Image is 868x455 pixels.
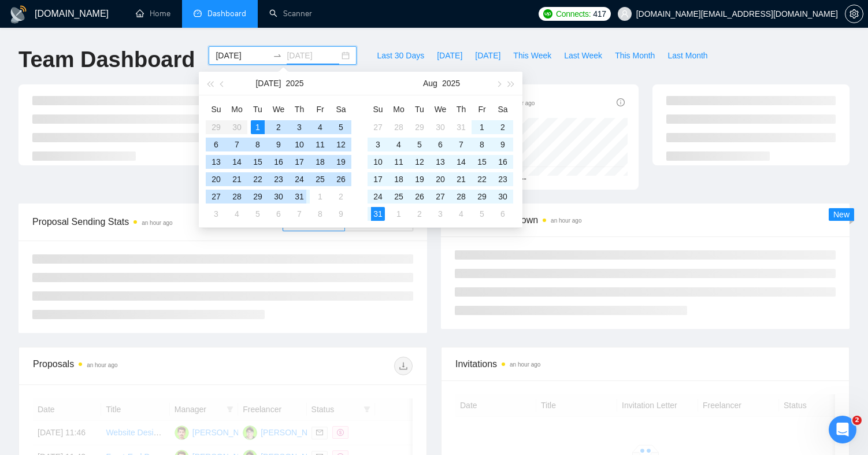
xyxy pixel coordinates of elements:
td: 2025-08-08 [472,136,492,153]
td: 2025-07-08 [247,136,268,153]
button: 2025 [442,72,460,95]
td: 2025-08-22 [472,171,492,188]
div: 8 [313,207,327,221]
div: 10 [292,138,306,151]
span: 2 [852,416,862,425]
div: 18 [313,155,327,169]
td: 2025-07-30 [430,119,451,136]
div: 15 [251,155,265,169]
td: 2025-07-06 [206,136,227,153]
td: 2025-07-04 [310,119,331,136]
td: 2025-07-28 [227,188,247,205]
div: 16 [272,155,285,169]
td: 2025-08-03 [368,136,388,153]
th: Fr [310,100,331,119]
td: 2025-07-20 [206,171,227,188]
a: searchScanner [269,9,312,19]
th: Fr [472,100,492,119]
td: 2025-08-06 [430,136,451,153]
div: 4 [392,138,406,151]
h1: Team Dashboard [18,46,195,73]
span: Connects: [556,8,591,20]
span: 417 [593,8,606,20]
div: 3 [371,138,385,151]
td: 2025-08-27 [430,188,451,205]
td: 2025-07-23 [268,171,289,188]
div: 31 [371,207,385,221]
img: upwork-logo.png [543,9,552,19]
td: 2025-08-20 [430,171,451,188]
span: [DATE] [437,49,462,62]
td: 2025-08-04 [227,205,247,223]
div: 4 [454,207,468,221]
div: 9 [334,207,348,221]
div: 7 [454,138,468,151]
td: 2025-09-02 [409,205,430,223]
td: 2025-07-28 [388,119,409,136]
td: 2025-08-15 [472,153,492,171]
th: Th [289,100,310,119]
td: 2025-08-18 [388,171,409,188]
div: 5 [475,207,489,221]
button: [DATE] [431,46,469,65]
span: to [273,51,282,60]
div: 2 [272,120,285,134]
div: 19 [413,172,426,186]
span: Last Month [667,49,707,62]
td: 2025-07-30 [268,188,289,205]
div: 6 [209,138,223,151]
div: 12 [413,155,426,169]
div: 25 [392,190,406,204]
th: Mo [388,100,409,119]
div: 26 [334,172,348,186]
div: 27 [209,190,223,204]
span: Scanner Breakdown [455,213,836,227]
button: Last Week [558,46,609,65]
div: 11 [392,155,406,169]
span: [DATE] [475,49,500,62]
th: Tu [409,100,430,119]
div: 2 [413,207,426,221]
input: End date [287,49,339,62]
th: Su [368,100,388,119]
td: 2025-08-12 [409,153,430,171]
div: 26 [413,190,426,204]
input: Start date [216,49,268,62]
time: an hour ago [510,361,540,368]
a: homeHome [136,9,170,19]
div: 29 [475,190,489,204]
div: 22 [475,172,489,186]
td: 2025-07-17 [289,153,310,171]
th: Sa [331,100,351,119]
div: 1 [475,120,489,134]
span: Last 30 Days [377,49,424,62]
td: 2025-08-25 [388,188,409,205]
div: 1 [392,207,406,221]
div: 6 [272,207,285,221]
span: This Month [615,49,655,62]
div: 3 [292,120,306,134]
td: 2025-07-12 [331,136,351,153]
td: 2025-08-04 [388,136,409,153]
td: 2025-08-13 [430,153,451,171]
button: Last Month [661,46,714,65]
div: 16 [496,155,510,169]
div: 10 [371,155,385,169]
div: 12 [334,138,348,151]
td: 2025-08-14 [451,153,472,171]
div: 23 [272,172,285,186]
span: user [621,10,629,18]
td: 2025-07-01 [247,119,268,136]
div: 5 [334,120,348,134]
td: 2025-08-01 [472,119,492,136]
span: Last Week [564,49,602,62]
td: 2025-08-07 [451,136,472,153]
div: 27 [371,120,385,134]
button: Aug [423,72,437,95]
th: Mo [227,100,247,119]
td: 2025-09-03 [430,205,451,223]
td: 2025-07-18 [310,153,331,171]
iframe: Intercom live chat [829,416,856,443]
td: 2025-07-25 [310,171,331,188]
div: 28 [230,190,244,204]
